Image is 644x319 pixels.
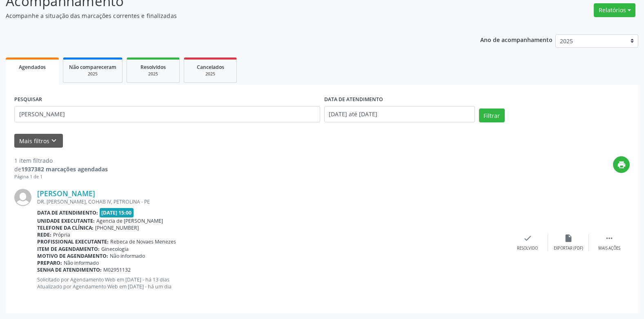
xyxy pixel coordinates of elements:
button: Relatórios [594,3,635,17]
button: print [613,156,630,173]
div: 2025 [190,71,231,77]
i: print [617,160,626,169]
i: check [523,234,532,243]
span: Ginecologia [101,246,129,253]
div: 2025 [133,71,174,77]
i: keyboard_arrow_down [49,136,58,145]
i: insert_drive_file [564,234,573,243]
span: Cancelados [197,64,224,71]
span: Própria [53,231,70,238]
b: Item de agendamento: [37,246,100,253]
b: Telefone da clínica: [37,224,94,231]
b: Preparo: [37,259,62,266]
div: Mais ações [598,246,620,251]
b: Rede: [37,231,51,238]
p: Ano de acompanhamento [480,34,553,44]
b: Data de atendimento: [37,209,98,216]
div: 1 item filtrado [14,156,108,165]
span: Resolvidos [140,64,166,71]
i:  [605,234,614,243]
b: Motivo de agendamento: [37,253,108,259]
span: Agencia de [PERSON_NAME] [96,217,163,224]
img: img [14,189,31,206]
strong: 1937382 marcações agendadas [21,165,108,173]
a: [PERSON_NAME] [37,189,95,198]
b: Profissional executante: [37,238,109,245]
span: Não informado [110,253,145,259]
div: 2025 [69,71,116,77]
button: Filtrar [479,109,505,122]
span: Não informado [64,259,99,266]
input: Nome, código do beneficiário ou CPF [14,106,320,122]
span: [DATE] 15:00 [100,208,134,217]
div: Resolvido [517,246,538,251]
b: Unidade executante: [37,217,95,224]
span: Rebeca de Novaes Menezes [110,238,176,245]
span: [PHONE_NUMBER] [95,224,139,231]
div: DR. [PERSON_NAME], COHAB IV, PETROLINA - PE [37,198,507,205]
div: de [14,165,108,173]
span: Não compareceram [69,64,116,71]
b: Senha de atendimento: [37,266,102,273]
label: DATA DE ATENDIMENTO [324,93,383,106]
span: M02951132 [103,266,131,273]
label: PESQUISAR [14,93,42,106]
button: Mais filtroskeyboard_arrow_down [14,134,63,148]
span: Agendados [19,64,46,71]
div: Página 1 de 1 [14,173,108,180]
p: Solicitado por Agendamento Web em [DATE] - há 13 dias Atualizado por Agendamento Web em [DATE] - ... [37,276,507,290]
p: Acompanhe a situação das marcações correntes e finalizadas [6,11,448,20]
input: Selecione um intervalo [324,106,475,122]
div: Exportar (PDF) [554,246,583,251]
